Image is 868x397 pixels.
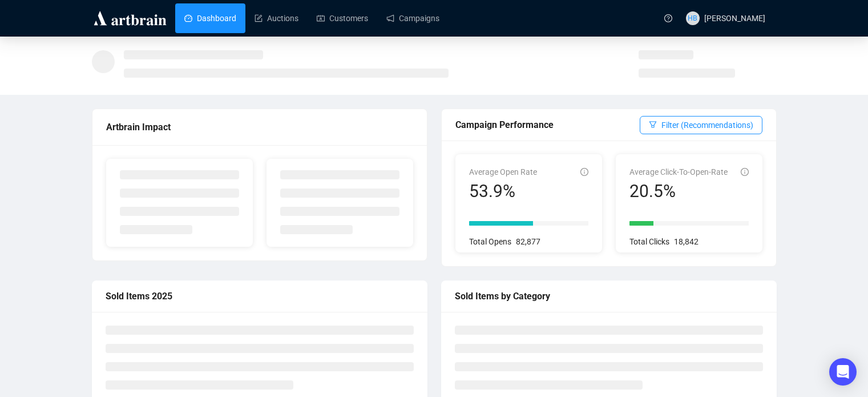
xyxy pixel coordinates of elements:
img: logo [92,9,168,27]
span: Filter (Recommendations) [661,119,753,131]
div: 53.9% [469,181,537,202]
a: Customers [317,3,368,33]
div: Open Intercom Messenger [829,358,857,386]
span: 18,842 [674,237,699,246]
div: Sold Items by Category [455,289,763,303]
span: Total Clicks [629,237,669,246]
a: Dashboard [184,3,236,33]
a: Auctions [255,3,298,33]
span: Average Click-To-Open-Rate [629,167,728,177]
a: Campaigns [386,3,439,33]
span: HB [688,13,697,24]
span: Total Opens [469,237,511,246]
div: Sold Items 2025 [106,289,414,303]
span: Average Open Rate [469,167,537,177]
span: filter [649,121,657,129]
button: Filter (Recommendations) [640,116,762,134]
div: 20.5% [629,181,728,202]
span: question-circle [664,14,672,22]
span: info-circle [741,168,749,176]
div: Artbrain Impact [106,120,413,134]
span: 82,877 [516,237,540,246]
span: info-circle [580,168,588,176]
span: [PERSON_NAME] [704,14,765,23]
div: Campaign Performance [455,118,640,132]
